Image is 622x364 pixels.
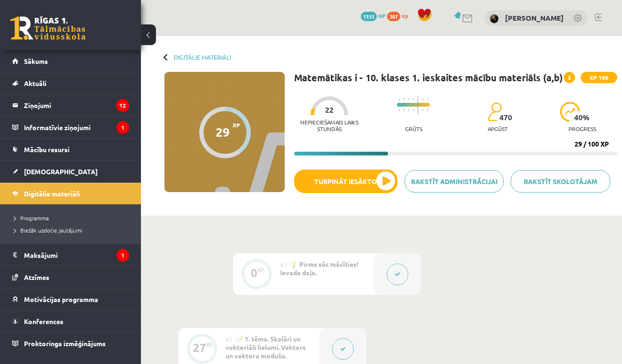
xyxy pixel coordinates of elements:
[24,79,47,87] span: Aktuāli
[408,98,409,101] img: icon-short-line-57e1e144782c952c97e751825c79c345078a6d821885a25fce030b3d8c18986b.svg
[378,12,386,19] span: mP
[257,267,264,272] div: XP
[12,161,129,182] a: [DEMOGRAPHIC_DATA]
[12,94,129,116] a: Ziņojumi12
[280,261,287,268] span: #1
[404,170,504,193] a: Rakstīt administrācijai
[10,16,86,40] a: Rīgas 1. Tālmācības vidusskola
[206,342,213,347] div: XP
[24,189,80,198] span: Digitālie materiāli
[24,339,106,348] span: Proktoringa izmēģinājums
[117,121,129,134] i: 1
[499,113,512,122] span: 470
[404,109,404,111] img: icon-short-line-57e1e144782c952c97e751825c79c345078a6d821885a25fce030b3d8c18986b.svg
[294,72,563,83] h1: Matemātikas i - 10. klases 1. ieskaites mācību materiāls (a,b)
[12,288,129,310] a: Motivācijas programma
[24,57,48,65] span: Sākums
[12,266,129,288] a: Atzīmes
[24,273,49,281] span: Atzīmes
[174,54,231,61] a: Digitālie materiāli
[280,260,358,277] span: 💡 Pirms sāc mācīties! Ievada daļa.
[12,116,129,138] a: Informatīvie ziņojumi1
[24,116,129,138] legend: Informatīvie ziņojumi
[233,122,240,128] span: XP
[488,125,508,132] p: apgūst
[12,183,129,204] a: Digitālie materiāli
[422,98,423,101] img: icon-short-line-57e1e144782c952c97e751825c79c345078a6d821885a25fce030b3d8c18986b.svg
[24,317,63,325] span: Konferences
[488,102,501,122] img: students-c634bb4e5e11cddfef0936a35e636f08e4e9abd3cc4e673bd6f9a4125e45ecb1.svg
[427,98,428,101] img: icon-short-line-57e1e144782c952c97e751825c79c345078a6d821885a25fce030b3d8c18986b.svg
[251,269,257,277] div: 0
[511,170,610,193] a: Rakstīt skolotājam
[14,214,132,222] a: Programma
[12,333,129,354] a: Proktoringa izmēģinājums
[387,12,400,21] span: 307
[490,14,499,23] img: Madara Andersone
[399,109,400,111] img: icon-short-line-57e1e144782c952c97e751825c79c345078a6d821885a25fce030b3d8c18986b.svg
[402,12,408,19] span: xp
[422,109,423,111] img: icon-short-line-57e1e144782c952c97e751825c79c345078a6d821885a25fce030b3d8c18986b.svg
[405,125,422,132] p: Grūts
[294,170,397,193] button: Turpināt iesākto
[24,244,129,266] legend: Maksājumi
[225,334,306,360] span: 📝 1. tēma. Skalāri un vektoriāli lielumi. Vektors un vektora modulis.
[427,109,428,111] img: icon-short-line-57e1e144782c952c97e751825c79c345078a6d821885a25fce030b3d8c18986b.svg
[418,96,419,114] img: icon-long-line-d9ea69661e0d244f92f715978eff75569469978d946b2353a9bb055b3ed8787d.svg
[24,167,98,176] span: [DEMOGRAPHIC_DATA]
[413,98,414,101] img: icon-short-line-57e1e144782c952c97e751825c79c345078a6d821885a25fce030b3d8c18986b.svg
[413,109,414,111] img: icon-short-line-57e1e144782c952c97e751825c79c345078a6d821885a25fce030b3d8c18986b.svg
[560,102,580,122] img: icon-progress-161ccf0a02000e728c5f80fcf4c31c7af3da0e1684b2b1d7c360e028c24a22f1.svg
[387,12,412,19] a: 307 xp
[24,145,70,154] span: Mācību resursi
[361,12,377,21] span: 1151
[408,109,409,111] img: icon-short-line-57e1e144782c952c97e751825c79c345078a6d821885a25fce030b3d8c18986b.svg
[216,125,230,139] div: 29
[14,214,49,222] span: Programma
[12,72,129,94] a: Aktuāli
[12,244,129,266] a: Maksājumi1
[568,125,596,132] p: progress
[581,72,617,83] span: XP 100
[24,295,98,303] span: Motivācijas programma
[12,50,129,72] a: Sākums
[325,106,334,114] span: 22
[294,119,365,132] p: Nepieciešamais laiks stundās
[225,335,233,343] span: #2
[24,94,129,116] legend: Ziņojumi
[12,139,129,160] a: Mācību resursi
[574,113,590,122] span: 40 %
[193,343,206,352] div: 27
[361,12,386,19] a: 1151 mP
[117,249,129,262] i: 1
[505,13,564,23] a: [PERSON_NAME]
[404,98,404,101] img: icon-short-line-57e1e144782c952c97e751825c79c345078a6d821885a25fce030b3d8c18986b.svg
[14,226,132,234] a: Biežāk uzdotie jautājumi
[399,98,400,101] img: icon-short-line-57e1e144782c952c97e751825c79c345078a6d821885a25fce030b3d8c18986b.svg
[116,99,129,112] i: 12
[14,226,82,234] span: Biežāk uzdotie jautājumi
[12,310,129,332] a: Konferences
